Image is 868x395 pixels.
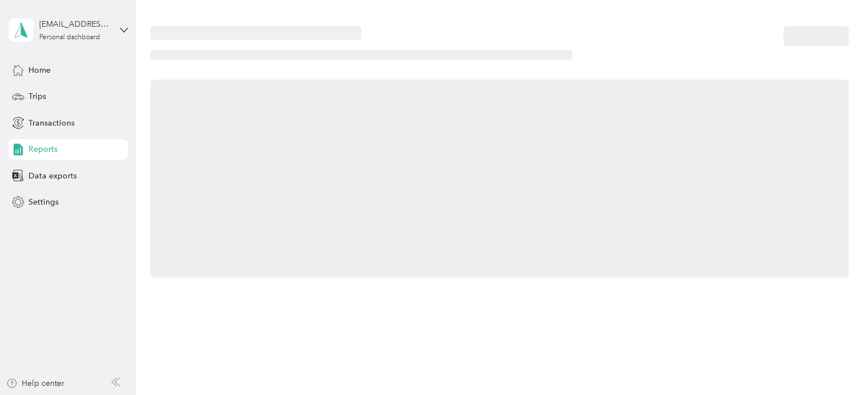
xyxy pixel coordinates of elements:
[804,331,868,395] iframe: Everlance-gr Chat Button Frame
[39,18,110,30] div: [EMAIL_ADDRESS][DOMAIN_NAME]
[39,34,100,41] div: Personal dashboard
[28,143,57,155] span: Reports
[28,196,59,208] span: Settings
[28,117,75,129] span: Transactions
[6,377,64,389] button: Help center
[28,170,77,182] span: Data exports
[28,64,51,76] span: Home
[28,90,46,102] span: Trips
